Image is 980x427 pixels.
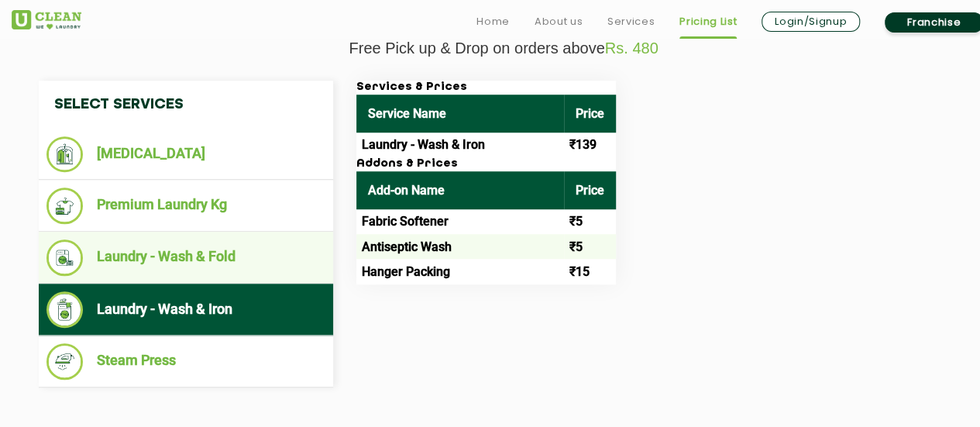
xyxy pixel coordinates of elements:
td: Fabric Softener [356,209,564,234]
li: Premium Laundry Kg [46,188,325,224]
h3: Services & Prices [356,81,616,95]
td: ₹5 [564,234,616,259]
li: Laundry - Wash & Fold [46,239,325,276]
h4: Select Services [39,81,333,129]
a: Home [476,12,510,31]
td: ₹5 [564,209,616,234]
li: Laundry - Wash & Iron [46,291,325,328]
img: Laundry - Wash & Iron [46,291,83,328]
th: Add-on Name [356,171,564,209]
a: Services [607,12,655,31]
th: Price [564,95,616,133]
img: Steam Press [46,343,83,380]
th: Price [564,171,616,209]
td: ₹139 [564,133,616,157]
img: Premium Laundry Kg [46,188,83,224]
img: Dry Cleaning [46,136,83,172]
li: Steam Press [46,343,325,380]
li: [MEDICAL_DATA] [46,136,325,172]
td: Laundry - Wash & Iron [356,133,564,157]
img: Laundry - Wash & Fold [46,239,83,276]
span: Rs. 480 [605,40,658,57]
td: Hanger Packing [356,259,564,284]
img: UClean Laundry and Dry Cleaning [12,10,81,29]
h3: Addons & Prices [356,157,616,171]
a: Pricing List [679,12,737,31]
th: Service Name [356,95,564,133]
td: ₹15 [564,259,616,284]
a: About us [535,12,583,31]
td: Antiseptic Wash [356,234,564,259]
a: Login/Signup [762,12,860,32]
